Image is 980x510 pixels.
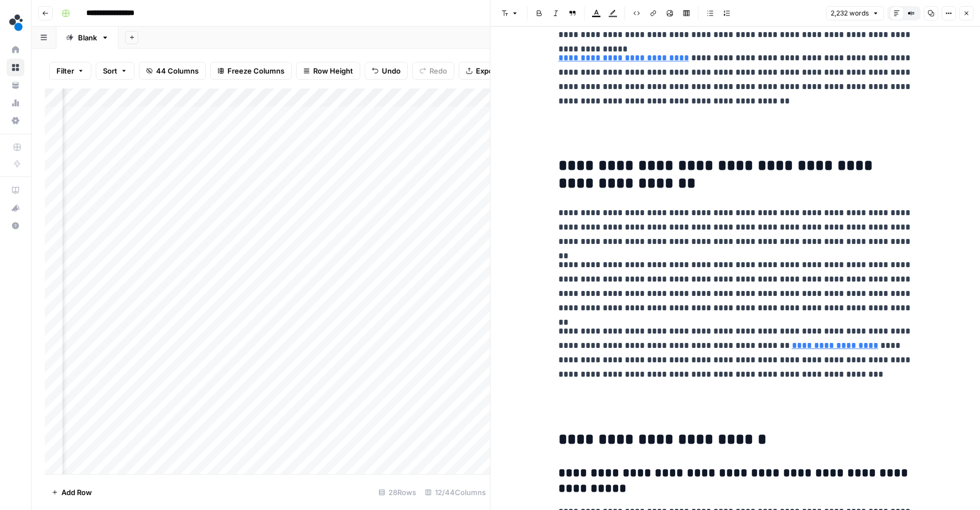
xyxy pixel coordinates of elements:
[382,65,401,76] span: Undo
[96,62,134,80] button: Sort
[459,62,522,80] button: Export CSV
[45,483,98,501] button: Add Row
[139,62,206,80] button: 44 Columns
[7,217,24,235] button: Help + Support
[313,65,353,76] span: Row Height
[826,6,884,20] button: 2,232 words
[412,62,454,80] button: Redo
[476,65,515,76] span: Export CSV
[49,62,91,80] button: Filter
[296,62,360,80] button: Row Height
[7,199,24,217] button: What's new?
[421,483,490,501] div: 12/44 Columns
[831,8,869,18] span: 2,232 words
[210,62,292,80] button: Freeze Columns
[227,65,284,76] span: Freeze Columns
[61,487,92,498] span: Add Row
[7,59,24,76] a: Browse
[56,27,118,49] a: Blank
[365,62,408,80] button: Undo
[156,65,199,76] span: 44 Columns
[7,9,24,37] button: Workspace: spot.ai
[78,32,97,43] div: Blank
[7,13,27,33] img: spot.ai Logo
[7,94,24,112] a: Usage
[7,41,24,59] a: Home
[374,483,421,501] div: 28 Rows
[7,200,24,216] div: What's new?
[7,112,24,129] a: Settings
[103,65,117,76] span: Sort
[7,181,24,199] a: AirOps Academy
[56,65,74,76] span: Filter
[429,65,447,76] span: Redo
[7,76,24,94] a: Your Data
